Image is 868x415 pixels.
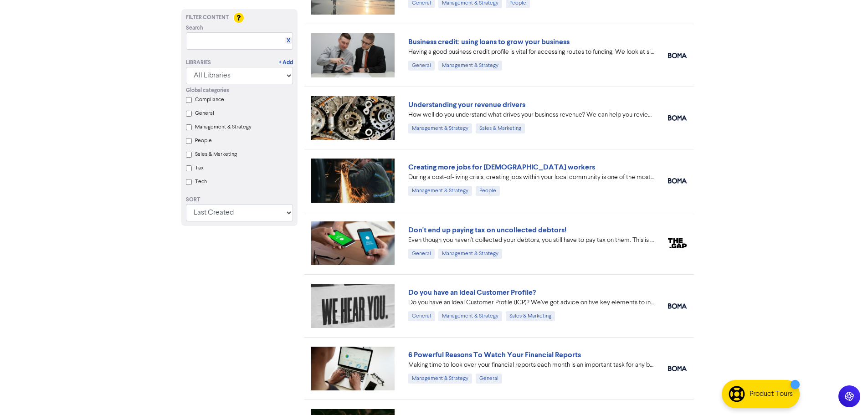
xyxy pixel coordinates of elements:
div: Management & Strategy [408,374,472,384]
a: + Add [279,59,293,67]
div: General [408,249,435,259]
label: Compliance [195,96,224,104]
div: General [408,311,435,321]
img: thegap [668,238,687,248]
div: People [476,186,500,196]
div: Even though you haven’t collected your debtors, you still have to pay tax on them. This is becaus... [408,236,654,245]
a: Business credit: using loans to grow your business [408,37,570,46]
div: How well do you understand what drives your business revenue? We can help you review your numbers... [408,110,654,120]
div: Filter Content [186,14,293,22]
img: boma [668,178,687,184]
img: boma_accounting [668,115,687,121]
div: Management & Strategy [438,249,502,259]
div: Sort [186,196,293,204]
iframe: Chat Widget [754,317,868,415]
label: Tax [195,164,204,172]
img: boma_accounting [668,366,687,371]
label: Sales & Marketing [195,150,237,159]
img: boma [668,303,687,309]
span: Search [186,24,203,32]
a: Creating more jobs for [DEMOGRAPHIC_DATA] workers [408,163,595,172]
div: Sales & Marketing [506,311,555,321]
div: Having a good business credit profile is vital for accessing routes to funding. We look at six di... [408,47,654,57]
div: General [476,374,502,384]
div: Management & Strategy [438,311,502,321]
div: Do you have an Ideal Customer Profile (ICP)? We’ve got advice on five key elements to include in ... [408,298,654,307]
div: Libraries [186,59,211,67]
img: boma [668,53,687,58]
a: X [287,37,290,44]
div: Sales & Marketing [476,123,525,133]
div: Global categories [186,87,293,95]
label: Tech [195,178,207,186]
div: Making time to look over your financial reports each month is an important task for any business ... [408,360,654,370]
a: Understanding your revenue drivers [408,100,525,109]
div: During a cost-of-living crisis, creating jobs within your local community is one of the most impo... [408,173,654,182]
a: Don't end up paying tax on uncollected debtors! [408,225,566,235]
div: Management & Strategy [438,61,502,71]
div: Management & Strategy [408,123,472,133]
a: 6 Powerful Reasons To Watch Your Financial Reports [408,350,581,359]
label: General [195,109,214,118]
a: Do you have an Ideal Customer Profile? [408,288,536,297]
div: General [408,61,435,71]
label: Management & Strategy [195,123,252,131]
label: People [195,137,212,145]
div: Management & Strategy [408,186,472,196]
